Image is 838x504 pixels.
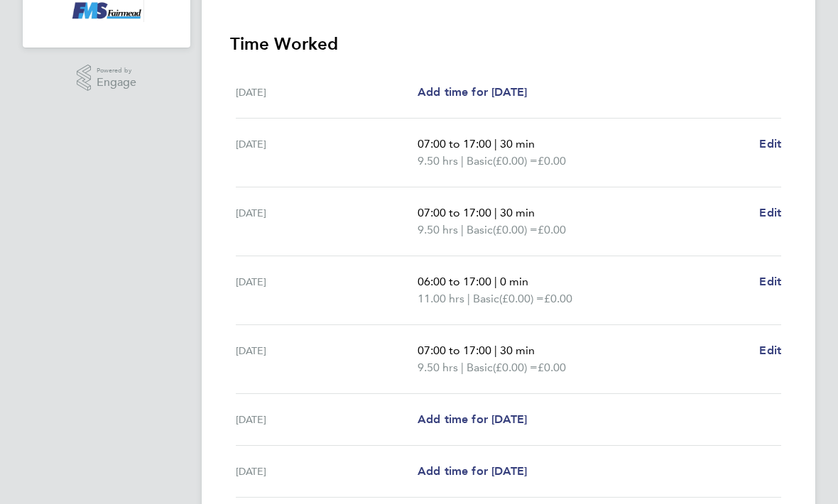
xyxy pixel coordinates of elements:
span: £0.00 [538,361,566,375]
span: Add time for [DATE] [418,413,527,427]
span: 0 min [500,275,528,289]
span: 30 min [500,138,535,151]
span: Engage [97,77,136,89]
div: [DATE] [236,274,418,308]
h3: Time Worked [230,33,787,56]
span: 9.50 hrs [418,361,458,375]
span: 07:00 to 17:00 [418,207,491,220]
span: Basic [467,222,493,239]
span: Add time for [DATE] [418,86,527,99]
span: 11.00 hrs [418,292,464,306]
a: Edit [759,343,781,360]
div: [DATE] [236,84,418,102]
span: Edit [759,207,781,220]
span: | [461,224,464,237]
span: £0.00 [538,155,566,168]
span: (£0.00) = [493,361,538,375]
span: Basic [473,291,499,308]
span: (£0.00) = [493,224,538,237]
span: 30 min [500,344,535,358]
span: Add time for [DATE] [418,465,527,478]
span: Powered by [97,65,136,77]
span: | [494,275,497,289]
div: [DATE] [236,343,418,377]
span: | [467,292,470,306]
div: [DATE] [236,205,418,239]
span: 9.50 hrs [418,224,458,237]
a: Add time for [DATE] [418,412,527,429]
span: 06:00 to 17:00 [418,275,491,289]
span: (£0.00) = [499,292,544,306]
span: £0.00 [544,292,572,306]
span: | [461,155,464,168]
span: Edit [759,344,781,358]
span: 07:00 to 17:00 [418,138,491,151]
div: [DATE] [236,136,418,170]
span: £0.00 [538,224,566,237]
a: Edit [759,136,781,153]
a: Add time for [DATE] [418,84,527,102]
span: | [461,361,464,375]
a: Add time for [DATE] [418,464,527,481]
a: Edit [759,274,781,291]
span: Edit [759,275,781,289]
span: 9.50 hrs [418,155,458,168]
span: Basic [467,153,493,170]
span: (£0.00) = [493,155,538,168]
span: | [494,207,497,220]
span: | [494,138,497,151]
div: [DATE] [236,412,418,429]
a: Powered byEngage [77,65,137,92]
span: Basic [467,360,493,377]
div: [DATE] [236,464,418,481]
span: 07:00 to 17:00 [418,344,491,358]
span: 30 min [500,207,535,220]
span: | [494,344,497,358]
a: Edit [759,205,781,222]
span: Edit [759,138,781,151]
